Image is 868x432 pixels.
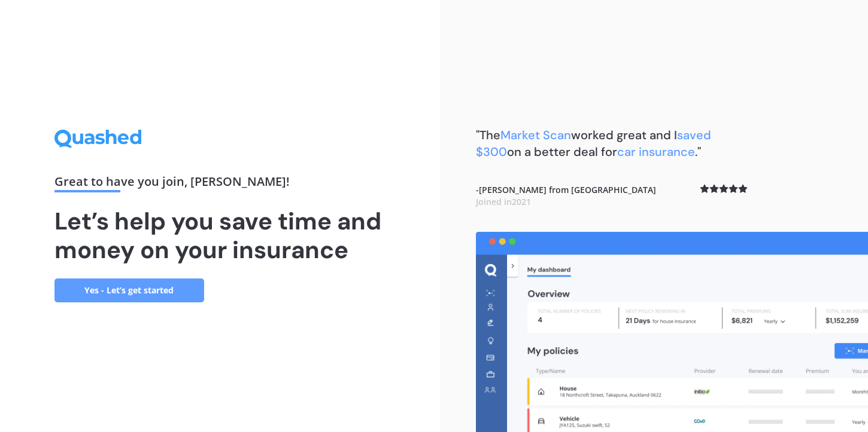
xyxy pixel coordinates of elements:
[476,127,711,160] span: saved $300
[54,278,204,302] a: Yes - Let’s get started
[617,144,695,160] span: car insurance
[476,196,531,207] span: Joined in 2021
[500,127,571,143] span: Market Scan
[476,184,656,207] b: - [PERSON_NAME] from [GEOGRAPHIC_DATA]
[54,207,386,264] h1: Let’s help you save time and money on your insurance
[54,176,386,192] div: Great to have you join , [PERSON_NAME] !
[476,232,868,432] img: dashboard.webp
[476,127,711,160] b: "The worked great and I on a better deal for ."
